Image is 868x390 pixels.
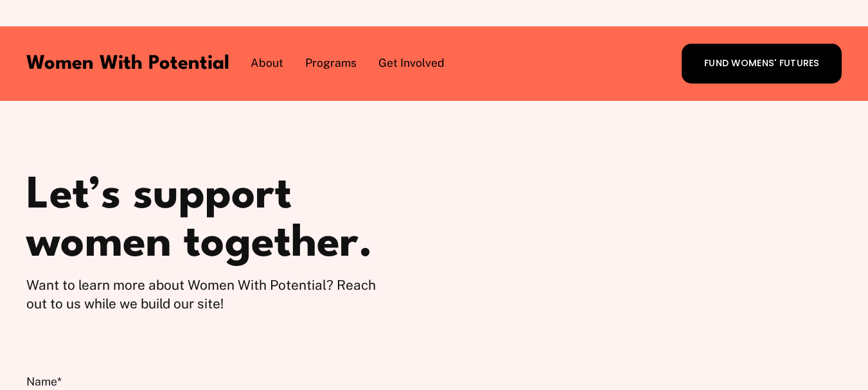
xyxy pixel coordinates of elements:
[26,276,396,313] p: Want to learn more about Women With Potential? Reach out to us while we build our site!
[378,55,445,71] span: Get Involved
[26,374,62,390] legend: Name
[251,55,283,71] span: About
[682,44,842,84] a: FUND WOMENS' FUTURES
[378,55,445,73] a: folder dropdown
[251,55,283,73] a: folder dropdown
[26,54,229,73] a: Women With Potential
[26,172,396,269] h1: Let’s support women together.
[305,55,357,71] span: Programs
[305,55,357,73] a: folder dropdown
